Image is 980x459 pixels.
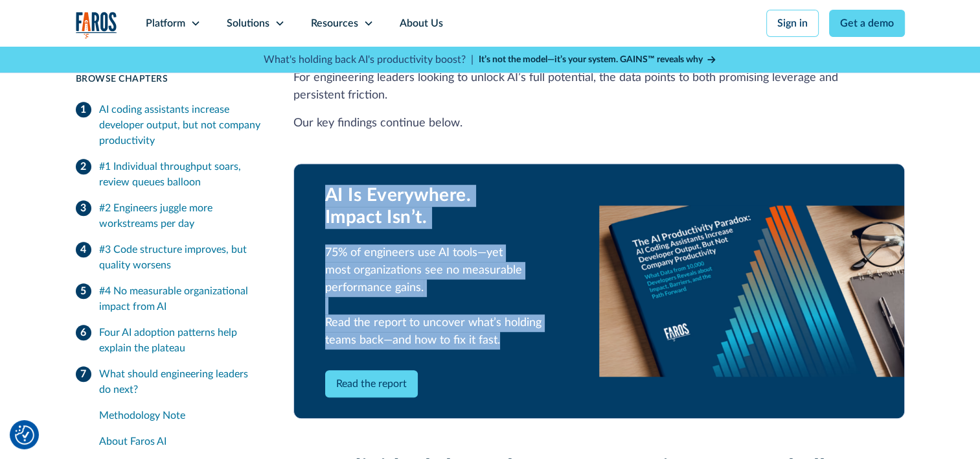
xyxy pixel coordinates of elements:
strong: It’s not the model—it’s your system. GAINS™ reveals why [479,55,703,64]
div: Methodology Note [99,408,262,423]
a: home [76,12,117,38]
a: What should engineering leaders do next? [76,361,262,403]
div: #3 Code structure improves, but quality worsens [99,242,262,273]
div: #1 Individual throughput soars, review queues balloon [99,159,262,190]
a: Four AI adoption patterns help explain the plateau [76,320,262,361]
a: Get a demo [829,10,905,37]
p: For engineering leaders looking to unlock AI’s full potential, the data points to both promising ... [293,69,905,104]
p: Our key findings continue below. [293,115,905,132]
a: Sign in [766,10,819,37]
a: #4 No measurable organizational impact from AI [76,278,262,320]
a: #3 Code structure improves, but quality worsens [76,237,262,278]
a: #1 Individual throughput soars, review queues balloon [76,154,262,195]
div: About Faros AI [99,434,262,449]
div: #4 No measurable organizational impact from AI [99,283,262,314]
a: AI coding assistants increase developer output, but not company productivity [76,97,262,154]
button: Cookie Settings [15,425,34,445]
div: Browse Chapters [76,73,262,86]
div: What should engineering leaders do next? [99,366,262,397]
div: 75% of engineers use AI tools—yet most organizations see no measurable performance gains. Read th... [325,244,568,349]
div: #2 Engineers juggle more workstreams per day [99,200,262,231]
div: Four AI adoption patterns help explain the plateau [99,325,262,356]
img: Revisit consent button [15,425,34,445]
img: Logo of the analytics and reporting company Faros. [76,12,117,38]
a: It’s not the model—it’s your system. GAINS™ reveals why [479,53,717,67]
a: #2 Engineers juggle more workstreams per day [76,195,262,237]
div: Resources [311,16,358,31]
p: What's holding back AI's productivity boost? | [264,52,473,67]
a: About Faros AI [99,429,262,454]
div: Solutions [227,16,269,31]
a: Read the report [325,370,418,397]
div: AI coding assistants increase developer output, but not company productivity [99,102,262,148]
img: AI Productivity Paradox Report 2025 [599,206,904,377]
a: Methodology Note [99,403,262,429]
div: AI Is Everywhere. Impact Isn’t. [325,185,568,228]
div: Platform [146,16,185,31]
